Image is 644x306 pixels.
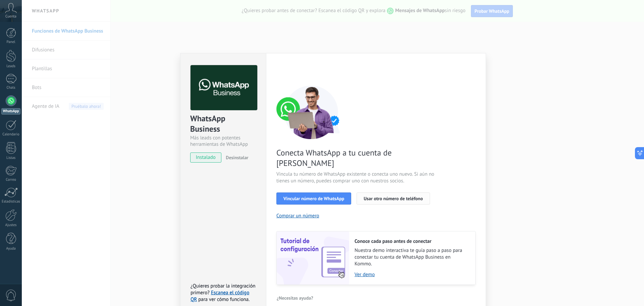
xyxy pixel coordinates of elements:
[5,14,16,19] span: Cuenta
[191,152,221,163] span: instalado
[1,178,21,182] div: Correo
[190,113,256,135] div: WhatsApp Business
[364,196,423,201] span: Usar otro número de teléfono
[1,200,21,204] div: Estadísticas
[355,238,469,245] h2: Conoce cada paso antes de conectar
[191,290,249,303] a: Escanea el código QR
[1,156,21,160] div: Listas
[355,271,469,278] a: Ver demo
[276,147,436,168] span: Conecta WhatsApp a tu cuenta de [PERSON_NAME]
[1,132,21,137] div: Calendario
[191,65,257,111] img: logo_main.png
[1,86,21,90] div: Chats
[276,293,314,303] button: ¿Necesitas ayuda?
[1,40,21,44] div: Panel
[355,247,469,267] span: Nuestra demo interactiva te guía paso a paso para conectar tu cuenta de WhatsApp Business en Kommo.
[357,192,430,205] button: Usar otro número de teléfono
[1,247,21,251] div: Ayuda
[191,283,256,296] span: ¿Quieres probar la integración primero?
[276,171,436,184] span: Vincula tu número de WhatsApp existente o conecta uno nuevo. Si aún no tienes un número, puedes c...
[283,196,344,201] span: Vincular número de WhatsApp
[226,155,248,161] span: Desinstalar
[1,64,21,69] div: Leads
[276,213,319,219] button: Comprar un número
[223,152,248,163] button: Desinstalar
[276,85,347,139] img: connect number
[190,135,256,147] div: Más leads con potentes herramientas de WhatsApp
[277,296,313,300] span: ¿Necesitas ayuda?
[1,108,20,115] div: WhatsApp
[1,223,21,227] div: Ajustes
[198,296,250,303] span: para ver cómo funciona.
[276,192,351,205] button: Vincular número de WhatsApp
